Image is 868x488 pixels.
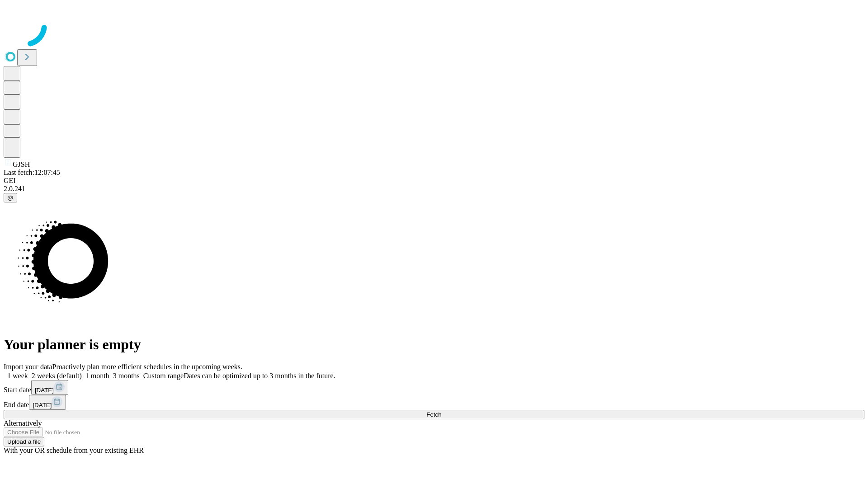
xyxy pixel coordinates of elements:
[4,437,44,446] button: Upload a file
[4,395,864,410] div: End date
[4,446,144,454] span: With your OR schedule from your existing EHR
[4,177,864,185] div: GEI
[52,363,242,371] span: Proactively plan more efficient schedules in the upcoming weeks.
[4,363,52,371] span: Import your data
[35,387,54,394] span: [DATE]
[143,372,184,380] span: Custom range
[4,419,42,427] span: Alternatively
[7,372,28,380] span: 1 week
[4,193,17,202] button: @
[426,411,441,418] span: Fetch
[33,402,52,408] span: [DATE]
[4,185,864,193] div: 2.0.241
[7,194,14,201] span: @
[4,169,60,176] span: Last fetch: 12:07:45
[29,395,66,410] button: [DATE]
[32,372,82,380] span: 2 weeks (default)
[31,380,68,395] button: [DATE]
[4,336,864,353] h1: Your planner is empty
[113,372,140,380] span: 3 months
[184,372,335,380] span: Dates can be optimized up to 3 months in the future.
[4,410,864,419] button: Fetch
[85,372,109,380] span: 1 month
[4,380,864,395] div: Start date
[13,160,30,168] span: GJSH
